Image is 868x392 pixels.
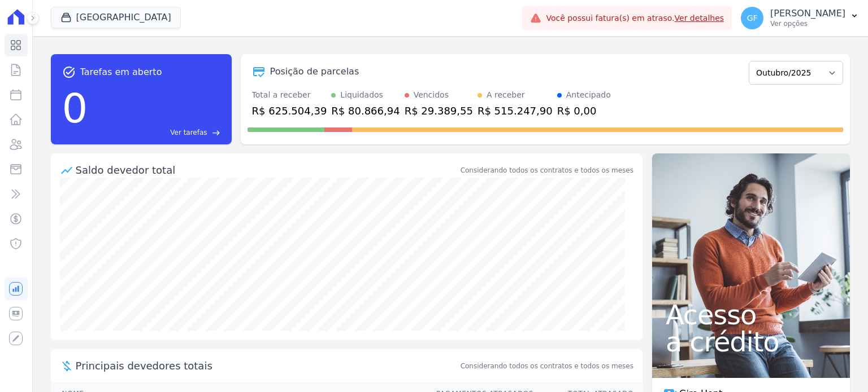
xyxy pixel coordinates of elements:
[478,103,553,118] div: R$ 515.247,90
[62,79,88,138] div: 0
[80,65,162,79] span: Tarefas em aberto
[461,361,633,371] span: Considerando todos os contratos e todos os meses
[252,103,327,118] div: R$ 625.504,39
[170,127,207,138] span: Ver tarefas
[770,8,845,19] p: [PERSON_NAME]
[770,19,845,28] p: Ver opções
[487,89,525,101] div: A receber
[675,14,724,23] a: Ver detalhes
[666,301,836,328] span: Acesso
[331,103,400,118] div: R$ 80.866,94
[252,89,327,101] div: Total a receber
[747,14,758,22] span: GF
[566,89,611,101] div: Antecipado
[76,358,458,373] span: Principais devedores totais
[62,65,76,79] span: task_alt
[340,89,383,101] div: Liquidados
[557,103,611,118] div: R$ 0,00
[212,129,220,137] span: east
[666,328,836,355] span: a crédito
[51,7,181,28] button: [GEOGRAPHIC_DATA]
[76,162,458,178] div: Saldo devedor total
[546,12,724,24] span: Você possui fatura(s) em atraso.
[461,165,633,175] div: Considerando todos os contratos e todos os meses
[405,103,473,118] div: R$ 29.389,55
[92,127,220,138] a: Ver tarefas east
[414,89,449,101] div: Vencidos
[732,2,868,34] button: GF [PERSON_NAME] Ver opções
[270,65,359,78] div: Posição de parcelas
